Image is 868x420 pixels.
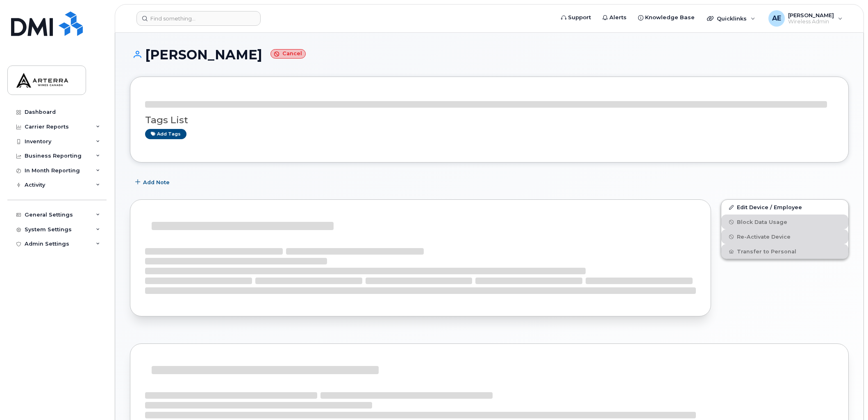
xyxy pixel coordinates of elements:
button: Transfer to Personal [721,244,848,259]
span: Add Note [143,178,170,186]
a: Edit Device / Employee [721,200,848,215]
button: Add Note [130,175,177,190]
a: Add tags [145,129,186,139]
h3: Tags List [145,115,834,125]
h1: [PERSON_NAME] [130,47,849,62]
small: Cancel [270,49,306,59]
button: Block Data Usage [721,215,848,229]
span: Re-Activate Device [737,234,791,240]
button: Re-Activate Device [721,229,848,244]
